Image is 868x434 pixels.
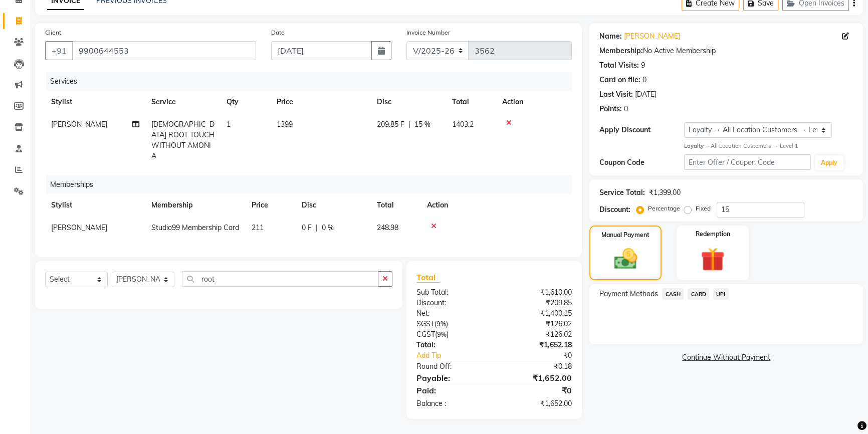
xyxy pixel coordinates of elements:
[271,28,285,37] label: Date
[684,142,711,149] strong: Loyalty →
[452,120,474,129] span: 1403.2
[252,223,264,232] span: 211
[409,287,494,298] div: Sub Total:
[599,31,622,42] div: Name:
[277,120,293,129] span: 1399
[151,223,239,232] span: Studio99 Membership Card
[45,28,61,37] label: Client
[406,28,450,37] label: Invoice Number
[494,340,579,350] div: ₹1,652.18
[416,330,435,339] span: CGST
[416,272,440,283] span: Total
[494,308,579,319] div: ₹1,400.15
[409,319,494,329] div: ( )
[437,330,447,338] span: 9%
[45,91,145,113] th: Stylist
[494,298,579,308] div: ₹209.85
[599,89,633,100] div: Last Visit:
[684,154,811,170] input: Enter Offer / Coupon Code
[227,120,231,129] span: 1
[599,157,684,168] div: Coupon Code
[51,120,107,129] span: [PERSON_NAME]
[624,31,680,42] a: [PERSON_NAME]
[599,204,630,215] div: Discount:
[494,329,579,340] div: ₹126.02
[271,91,371,113] th: Price
[607,246,644,272] img: _cash.svg
[624,104,628,114] div: 0
[599,187,645,198] div: Service Total:
[684,142,853,150] div: All Location Customers → Level 1
[409,372,494,384] div: Payable:
[221,91,271,113] th: Qty
[494,361,579,372] div: ₹0.18
[377,119,404,130] span: 209.85 F
[599,289,658,299] span: Payment Methods
[662,288,684,300] span: CASH
[302,223,312,233] span: 0 F
[599,104,622,114] div: Points:
[409,329,494,340] div: ( )
[414,119,430,130] span: 15 %
[409,350,509,361] a: Add Tip
[641,60,645,71] div: 9
[648,204,680,213] label: Percentage
[246,194,296,216] th: Price
[409,384,494,396] div: Paid:
[688,288,709,300] span: CARD
[635,89,657,100] div: [DATE]
[494,372,579,384] div: ₹1,652.00
[371,194,421,216] th: Total
[46,175,579,194] div: Memberships
[649,187,681,198] div: ₹1,399.00
[601,231,649,240] label: Manual Payment
[409,340,494,350] div: Total:
[508,350,579,361] div: ₹0
[408,119,410,130] span: |
[446,91,496,113] th: Total
[296,194,371,216] th: Disc
[45,194,145,216] th: Stylist
[696,204,711,213] label: Fixed
[421,194,572,216] th: Action
[599,75,640,85] div: Card on file:
[437,320,446,328] span: 9%
[642,75,646,85] div: 0
[72,41,256,60] input: Search by Name/Mobile/Email/Code
[51,223,107,232] span: [PERSON_NAME]
[696,230,730,239] label: Redemption
[45,41,73,60] button: +91
[693,245,732,275] img: _gift.svg
[409,298,494,308] div: Discount:
[416,319,435,328] span: SGST
[409,398,494,409] div: Balance :
[496,91,572,113] th: Action
[377,223,398,232] span: 248.98
[494,319,579,329] div: ₹126.02
[322,223,334,233] span: 0 %
[46,72,579,91] div: Services
[182,271,378,287] input: Search
[145,194,246,216] th: Membership
[145,91,221,113] th: Service
[591,352,861,363] a: Continue Without Payment
[409,361,494,372] div: Round Off:
[713,288,729,300] span: UPI
[599,60,639,71] div: Total Visits:
[494,384,579,396] div: ₹0
[151,120,214,160] span: [DEMOGRAPHIC_DATA] ROOT TOUCH WITHOUT AMONIA
[371,91,446,113] th: Disc
[599,46,853,56] div: No Active Membership
[494,398,579,409] div: ₹1,652.00
[599,125,684,135] div: Apply Discount
[409,308,494,319] div: Net:
[316,223,318,233] span: |
[815,155,843,170] button: Apply
[494,287,579,298] div: ₹1,610.00
[599,46,643,56] div: Membership:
